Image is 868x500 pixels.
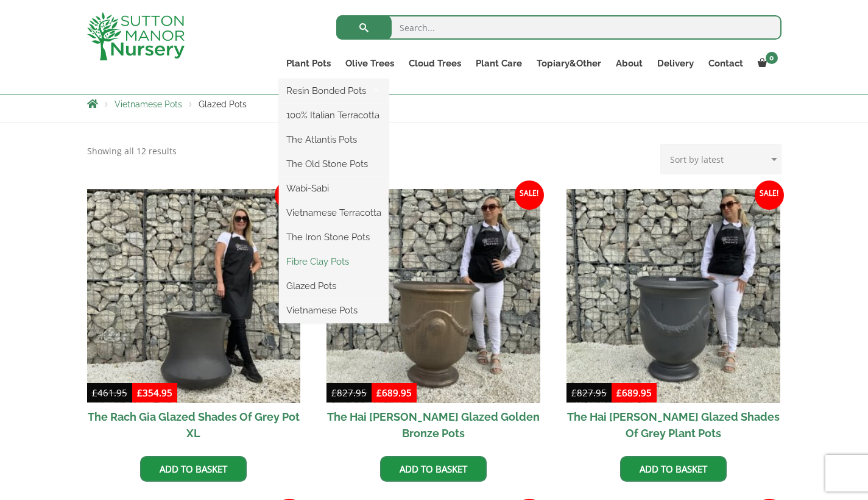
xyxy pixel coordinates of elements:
span: £ [92,387,97,399]
h2: The Hai [PERSON_NAME] Glazed Shades Of Grey Plant Pots [566,403,780,447]
span: £ [571,387,577,399]
a: The Old Stone Pots [279,155,389,173]
select: Shop order [660,144,782,174]
span: £ [331,387,337,399]
a: Sale! The Hai [PERSON_NAME] Glazed Golden Bronze Pots [326,189,540,447]
a: About [609,55,650,72]
a: Vietnamese Terracotta [279,204,389,222]
bdi: 827.95 [571,387,607,399]
a: Topiary&Other [529,55,609,72]
bdi: 354.95 [137,387,172,399]
a: Add to basket: “The Rach Gia Glazed Shades Of Grey Pot XL” [140,456,247,482]
bdi: 461.95 [92,387,127,399]
span: Sale! [515,180,544,210]
span: Sale! [755,180,784,210]
a: Fibre Clay Pots [279,252,389,271]
bdi: 689.95 [616,387,652,399]
a: Add to basket: “The Hai Duong Glazed Shades Of Grey Plant Pots” [620,456,727,482]
span: £ [616,387,622,399]
bdi: 689.95 [376,387,412,399]
img: The Rach Gia Glazed Shades Of Grey Pot XL [87,189,301,403]
a: The Iron Stone Pots [279,228,389,246]
p: Showing all 12 results [87,144,177,159]
a: Delivery [650,55,701,72]
span: Glazed Pots [199,99,247,109]
nav: Breadcrumbs [87,99,782,109]
a: Glazed Pots [279,277,389,295]
h2: The Hai [PERSON_NAME] Glazed Golden Bronze Pots [326,403,540,447]
img: logo [87,12,185,60]
a: Sale! The Rach Gia Glazed Shades Of Grey Pot XL [87,189,301,447]
a: Vietnamese Pots [279,301,389,320]
a: Wabi-Sabi [279,179,389,198]
a: 0 [750,55,782,72]
span: 0 [766,52,778,64]
input: Search... [336,15,782,40]
img: The Hai Duong Glazed Golden Bronze Pots [326,189,540,403]
a: 100% Italian Terracotta [279,106,389,124]
a: Resin Bonded Pots [279,82,389,100]
a: Vietnamese Pots [115,99,182,109]
a: Plant Pots [279,55,338,72]
span: £ [137,387,143,399]
span: Sale! [275,180,304,210]
span: £ [376,387,382,399]
a: Plant Care [468,55,529,72]
img: The Hai Duong Glazed Shades Of Grey Plant Pots [566,189,780,403]
a: Cloud Trees [401,55,468,72]
a: Contact [701,55,750,72]
bdi: 827.95 [331,387,367,399]
a: Sale! The Hai [PERSON_NAME] Glazed Shades Of Grey Plant Pots [566,189,780,447]
a: Add to basket: “The Hai Duong Glazed Golden Bronze Pots” [380,456,487,482]
a: The Atlantis Pots [279,130,389,149]
a: Olive Trees [338,55,401,72]
h2: The Rach Gia Glazed Shades Of Grey Pot XL [87,403,301,447]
